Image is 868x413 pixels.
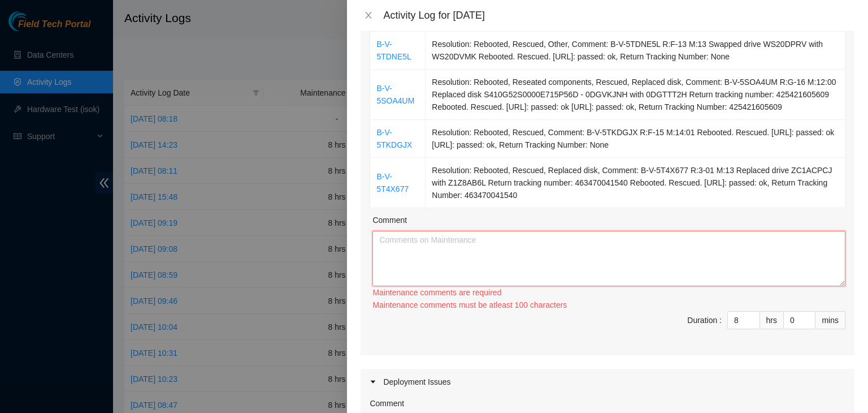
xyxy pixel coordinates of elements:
div: mins [815,311,845,329]
td: Resolution: Rebooted, Rescued, Other, Comment: B-V-5TDNE5L R:F-13 M:13 Swapped drive WS20DPRV wit... [426,32,845,70]
td: Resolution: Rebooted, Reseated components, Rescued, Replaced disk, Comment: B-V-5SOA4UM R:G-16 M:... [426,70,845,120]
td: Resolution: Rebooted, Rescued, Replaced disk, Comment: B-V-5T4X677 R:3-01 M:13 Replaced drive ZC1... [426,158,845,208]
div: Duration : [687,314,722,326]
span: close [364,11,373,20]
a: B-V-5T4X677 [376,172,409,193]
a: B-V-5TKDGJX [376,128,412,149]
span: caret-right [370,378,376,385]
td: Resolution: Rebooted, Rescued, Comment: B-V-5TKDGJX R:F-15 M:14:01 Rebooted. Rescued. [URL]: pass... [426,120,845,158]
div: hrs [760,311,784,329]
label: Comment [370,397,404,410]
div: Activity Log for [DATE] [383,9,854,21]
label: Comment [372,214,407,226]
a: B-V-5TDNE5L [376,40,411,61]
div: Maintenance comments must be atleast 100 characters [372,299,845,311]
a: B-V-5SOA4UM [376,84,414,105]
div: Deployment Issues [361,369,854,395]
textarea: Comment [372,231,845,286]
div: Maintenance comments are required [372,286,845,299]
button: Close [361,10,376,21]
